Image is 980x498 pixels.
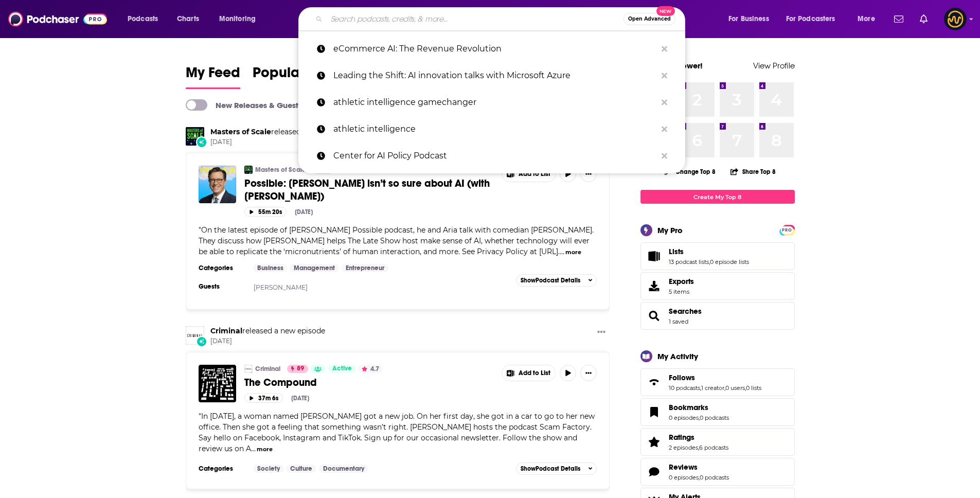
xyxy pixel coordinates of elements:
a: My Feed [186,64,240,89]
a: Business [253,264,288,272]
span: For Business [728,12,769,26]
span: 5 items [669,288,694,295]
span: [DATE] [210,138,354,147]
a: The Compound [199,365,236,402]
span: Reviews [640,458,795,486]
a: 0 episodes [669,414,699,421]
a: Ratings [669,433,728,442]
a: PRO [781,226,793,234]
a: Active [328,365,356,373]
button: open menu [850,11,888,27]
a: Masters of Scale [244,166,253,174]
a: 1 saved [669,318,688,325]
a: Culture [286,465,316,473]
span: Logged in as LowerStreet [944,8,967,30]
a: Criminal [255,365,280,373]
a: 0 podcasts [700,414,729,421]
a: Lists [644,249,665,263]
div: My Pro [657,225,683,235]
button: Show More Button [502,365,556,381]
a: Show notifications dropdown [890,10,907,28]
button: open menu [212,11,269,27]
span: Lists [640,242,795,270]
a: Reviews [644,465,665,479]
span: " [199,225,594,256]
button: Show More Button [580,365,597,381]
a: Follows [644,375,665,389]
span: PRO [781,226,793,234]
a: Masters of Scale [255,166,306,174]
a: Criminal [210,326,242,335]
button: 37m 6s [244,393,283,403]
button: Show profile menu [944,8,967,30]
span: , [699,414,700,421]
a: The Compound [244,376,494,389]
button: 55m 20s [244,207,287,217]
span: Add to List [519,170,550,178]
button: open menu [721,11,782,27]
span: Reviews [669,463,698,472]
a: 0 lists [746,384,761,392]
span: My Feed [186,64,240,87]
button: open menu [120,11,171,27]
span: Exports [669,277,694,286]
button: Show More Button [580,166,597,182]
button: Open AdvancedNew [623,13,675,25]
span: Show Podcast Details [521,277,580,284]
button: 4.7 [359,365,382,373]
span: , [699,474,700,481]
button: ShowPodcast Details [516,463,597,475]
a: Bookmarks [644,405,665,419]
a: Show notifications dropdown [916,10,932,28]
h3: Categories [199,465,245,473]
img: Criminal [244,365,253,373]
a: Documentary [319,465,368,473]
a: 13 podcast lists [669,258,709,265]
a: 0 episodes [669,474,699,481]
a: 10 podcasts [669,384,700,392]
span: Charts [177,12,199,26]
span: Add to List [519,369,550,377]
div: [DATE] [291,395,309,402]
p: eCommerce AI: The Revenue Revolution [333,35,656,62]
div: My Activity [657,351,698,361]
a: Create My Top 8 [640,190,795,204]
img: Criminal [186,326,204,345]
a: 0 users [725,384,745,392]
img: Masters of Scale [186,127,204,146]
a: Exports [640,272,795,300]
a: Possible: [PERSON_NAME] isn’t so sure about AI (with [PERSON_NAME]) [244,177,494,203]
a: Popular Feed [253,64,340,89]
a: 2 episodes [669,444,698,451]
a: [PERSON_NAME] [254,283,308,291]
a: Leading the Shift: AI innovation talks with Microsoft Azure [298,62,685,89]
span: Podcasts [128,12,158,26]
a: eCommerce AI: The Revenue Revolution [298,35,685,62]
span: , [724,384,725,392]
span: Open Advanced [628,16,671,22]
h3: released a new episode [210,127,354,137]
a: Reviews [669,463,729,472]
span: Follows [669,373,695,382]
a: 1 creator [701,384,724,392]
a: Charts [170,11,205,27]
a: New Releases & Guests Only [186,99,321,111]
a: 89 [287,365,308,373]
button: more [257,445,273,454]
a: Searches [669,307,702,316]
a: Possible: Stephen Colbert isn’t so sure about AI (with Reid Hoffman) [199,166,236,203]
button: Show More Button [593,326,610,339]
p: Leading the Shift: AI innovation talks with Microsoft Azure [333,62,656,89]
a: View Profile [753,61,795,70]
span: Popular Feed [253,64,340,87]
button: more [565,248,581,257]
span: " [199,412,595,453]
span: Monitoring [219,12,256,26]
span: 89 [297,364,304,374]
span: In [DATE], a woman named [PERSON_NAME] got a new job. On her first day, she got in a car to go to... [199,412,595,453]
a: Entrepreneur [342,264,388,272]
button: Share Top 8 [730,162,776,182]
button: ShowPodcast Details [516,274,597,287]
